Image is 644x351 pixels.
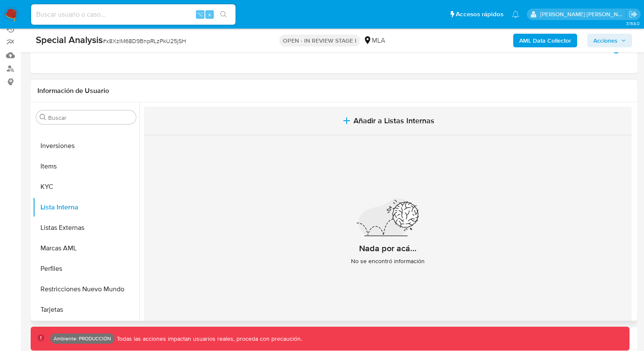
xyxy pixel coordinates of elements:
button: Acciones [587,34,632,47]
button: search-icon [215,9,232,20]
a: Notificaciones [512,11,519,18]
p: rodrigo.moyano@mercadolibre.com [540,10,626,18]
button: Lista Interna [33,197,139,218]
div: MLA [363,36,385,45]
a: Salir [629,10,638,19]
span: Acciones [593,34,618,47]
h1: Información de Usuario [37,87,109,95]
p: Ambiente: PRODUCCIÓN [54,337,111,340]
button: Tarjetas [33,299,139,320]
button: Marcas AML [33,238,139,258]
button: Items [33,156,139,177]
p: OPEN - IN REVIEW STAGE I [279,35,360,46]
b: Special Analysis [36,33,103,46]
button: Listas Externas [33,218,139,238]
input: Buscar usuario o caso... [31,9,236,20]
span: 3.158.0 [626,20,640,27]
button: Restricciones Nuevo Mundo [33,279,139,299]
b: AML Data Collector [519,34,571,47]
span: ⌥ [197,10,203,18]
span: s [208,10,211,18]
p: Todas las acciones impactan usuarios reales, proceda con precaución. [115,335,302,343]
input: Buscar [48,114,132,122]
button: Buscar [40,114,46,121]
button: Perfiles [33,258,139,279]
span: # x8XzlM68D9BnpRLzPkU25jSH [103,37,186,45]
span: Accesos rápidos [456,10,503,19]
button: AML Data Collector [513,34,577,47]
button: KYC [33,177,139,197]
button: Inversiones [33,136,139,156]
